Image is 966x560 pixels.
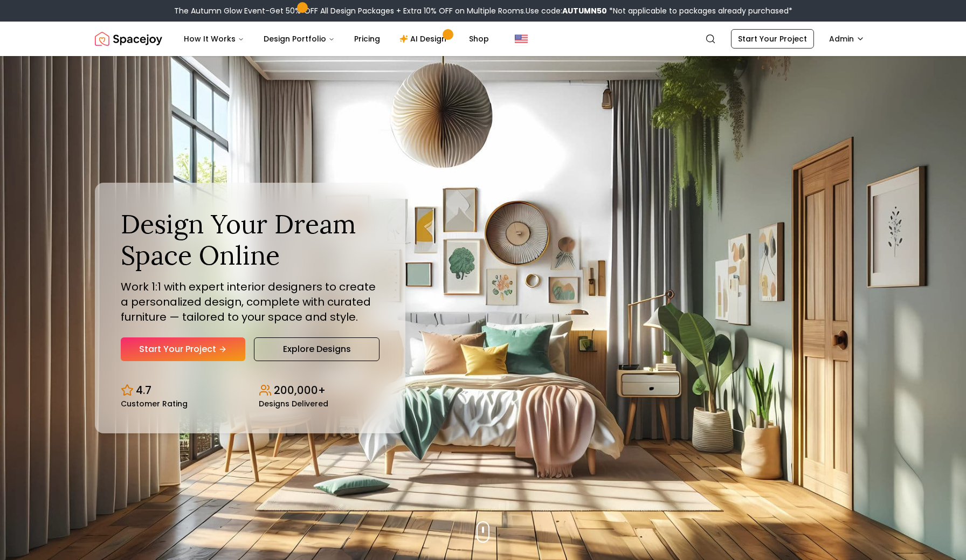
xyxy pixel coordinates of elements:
a: Shop [460,28,498,50]
a: Explore Designs [254,337,379,361]
p: Work 1:1 with expert interior designers to create a personalized design, complete with curated fu... [121,279,379,324]
button: Design Portfolio [255,28,343,50]
p: 4.7 [136,383,151,398]
img: Spacejoy Logo [95,28,162,50]
div: Design stats [121,374,379,407]
a: Start Your Project [731,29,814,49]
a: Start Your Project [121,337,245,361]
button: How It Works [175,28,253,50]
b: AUTUMN50 [562,5,607,16]
a: Spacejoy [95,28,162,50]
small: Customer Rating [121,400,188,407]
button: Admin [823,29,871,49]
a: Pricing [346,28,389,50]
img: United States [515,32,528,45]
h1: Design Your Dream Space Online [121,209,379,271]
small: Designs Delivered [259,400,328,407]
nav: Global [95,22,871,56]
span: *Not applicable to packages already purchased* [607,5,792,16]
a: AI Design [391,28,458,50]
span: Use code: [526,5,607,16]
div: The Autumn Glow Event-Get 50% OFF All Design Packages + Extra 10% OFF on Multiple Rooms. [174,5,792,16]
nav: Main [175,28,498,50]
p: 200,000+ [274,383,326,398]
